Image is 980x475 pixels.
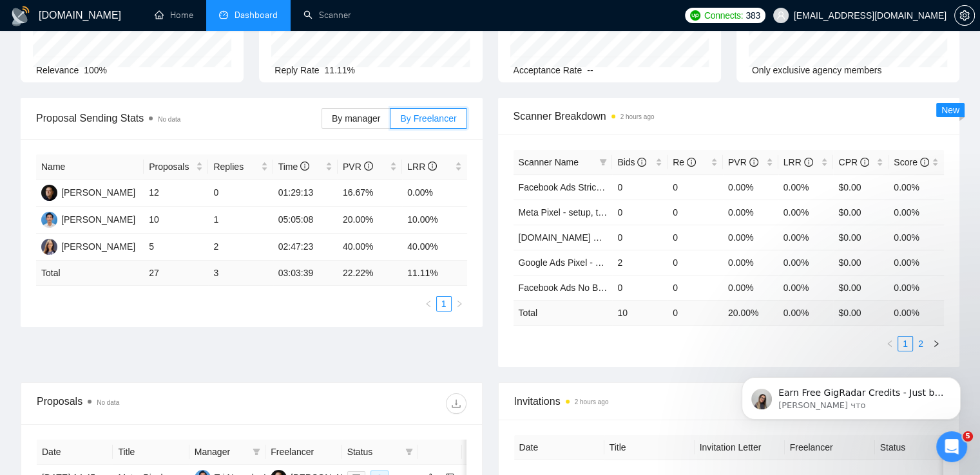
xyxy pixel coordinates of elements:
td: 0.00% [778,174,834,200]
div: [PERSON_NAME] [61,185,135,200]
span: filter [403,442,416,461]
td: 40.00% [402,234,466,261]
span: By Freelancer [400,113,456,124]
td: 0.00 % [778,300,834,325]
span: info-circle [749,158,758,167]
th: Name [36,154,144,180]
span: Manager [195,445,247,459]
span: 383 [745,8,760,23]
span: Dashboard [235,10,278,21]
a: searchScanner [303,10,351,21]
span: No data [97,399,119,406]
time: 2 hours ago [620,113,655,120]
td: 16.67% [338,180,402,207]
span: Proposal Sending Stats [36,110,322,126]
div: [PERSON_NAME] [61,212,135,227]
li: Previous Page [882,336,898,351]
td: $0.00 [833,174,889,200]
img: IV [41,239,57,255]
td: 0.00% [778,250,834,275]
td: 22.22 % [338,261,402,286]
a: IV[PERSON_NAME] [41,241,135,251]
li: Next Page [928,336,944,351]
span: LRR [407,162,437,172]
td: 40.00% [338,234,402,261]
iframe: Intercom live chat [936,431,967,462]
img: LY [41,212,57,228]
td: 0.00% [723,250,778,275]
span: filter [597,153,610,172]
td: 0 [612,200,668,225]
a: Google Ads Pixel - setup, troubleshooting, tracking [519,257,721,268]
span: info-circle [687,158,696,167]
a: [DOMAIN_NAME] & other tools - [PERSON_NAME] [519,232,726,243]
td: 0.00% [723,200,778,225]
td: 20.00 % [723,300,778,325]
td: 05:05:08 [273,207,338,234]
td: 20.00% [338,207,402,234]
span: left [425,300,432,308]
span: 100% [84,65,107,75]
span: info-circle [364,162,373,171]
span: left [886,340,894,348]
td: 0.00% [889,275,944,300]
span: dashboard [219,10,228,19]
td: 0.00% [723,275,778,300]
span: info-circle [300,162,309,171]
td: 27 [144,261,208,286]
td: 0 [668,174,723,200]
th: Freelancer [265,440,341,465]
td: 0.00% [778,225,834,250]
span: No data [158,116,180,123]
td: 0 [668,300,723,325]
span: Relevance [36,65,79,75]
td: 0 [612,174,668,200]
td: $ 0.00 [833,300,889,325]
button: left [421,296,436,312]
li: Previous Page [421,296,436,312]
th: Date [37,440,113,465]
th: Date [514,435,604,460]
span: info-circle [428,162,437,171]
td: 0.00% [723,225,778,250]
td: 0 [612,225,668,250]
a: setting [954,10,975,21]
td: $0.00 [833,200,889,225]
span: setting [955,10,974,21]
a: 2 [914,337,928,351]
a: Facebook Ads Strict Budget [519,182,630,192]
span: PVR [728,157,758,167]
img: logo [10,6,31,26]
a: Facebook Ads No Budget - V2 [519,283,640,293]
td: 3 [208,261,273,286]
th: Title [113,440,189,465]
span: Re [673,157,696,167]
div: [PERSON_NAME] [61,239,135,254]
td: 2 [208,234,273,261]
span: filter [405,448,413,456]
span: Only exclusive agency members [752,65,882,75]
li: 2 [913,336,928,351]
button: download [446,393,466,414]
td: Total [36,261,144,286]
a: 1 [898,337,912,351]
span: Connects: [704,8,743,23]
td: 2 [612,250,668,275]
td: $0.00 [833,250,889,275]
td: 0.00% [723,174,778,200]
span: Scanner Breakdown [514,108,945,124]
span: info-circle [804,158,813,167]
div: Proposals [37,393,251,414]
th: Invitation Letter [695,435,785,460]
span: 5 [963,431,973,442]
td: 10.00% [402,207,466,234]
td: 0.00% [889,174,944,200]
td: 0.00% [889,225,944,250]
span: filter [250,442,263,461]
span: user [776,11,785,20]
img: upwork-logo.png [690,10,700,21]
a: homeHome [155,10,193,21]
